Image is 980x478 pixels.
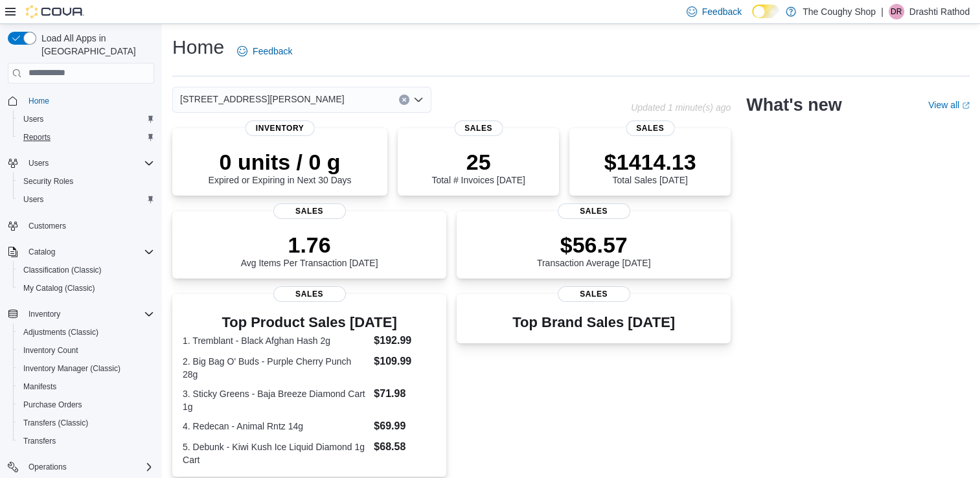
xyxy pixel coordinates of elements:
[23,400,82,410] span: Purchase Orders
[209,149,352,175] p: 0 units / 0 g
[253,45,292,58] span: Feedback
[18,397,154,413] span: Purchase Orders
[3,154,159,172] button: Users
[172,34,224,60] h1: Home
[746,95,841,115] h2: What's new
[36,32,154,58] span: Load All Apps in [GEOGRAPHIC_DATA]
[23,306,65,322] button: Inventory
[18,397,87,413] a: Purchase Orders
[241,232,378,258] p: 1.76
[374,418,436,434] dd: $69.99
[28,96,49,106] span: Home
[26,5,84,18] img: Cova
[18,343,154,358] span: Inventory Count
[13,378,159,396] button: Manifests
[13,396,159,414] button: Purchase Orders
[13,110,159,128] button: Users
[28,158,49,168] span: Users
[18,415,93,431] a: Transfers (Classic)
[3,243,159,261] button: Catalog
[702,5,742,18] span: Feedback
[13,279,159,297] button: My Catalog (Classic)
[23,176,73,187] span: Security Roles
[13,128,159,146] button: Reports
[273,286,346,302] span: Sales
[18,130,154,145] span: Reports
[881,4,883,19] p: |
[891,4,902,19] span: DR
[558,286,630,302] span: Sales
[13,414,159,432] button: Transfers (Classic)
[803,4,876,19] p: The Coughy Shop
[18,192,49,207] a: Users
[23,244,60,260] button: Catalog
[18,192,154,207] span: Users
[3,305,159,323] button: Inventory
[28,221,66,231] span: Customers
[18,415,154,431] span: Transfers (Classic)
[631,102,731,113] p: Updated 1 minute(s) ago
[13,323,159,341] button: Adjustments (Classic)
[13,261,159,279] button: Classification (Classic)
[23,265,102,275] span: Classification (Classic)
[604,149,696,175] p: $1414.13
[23,436,56,446] span: Transfers
[183,355,369,381] dt: 2. Big Bag O' Buds - Purple Cherry Punch 28g
[18,379,62,394] a: Manifests
[18,111,154,127] span: Users
[23,381,56,392] span: Manifests
[241,232,378,268] div: Avg Items Per Transaction [DATE]
[180,91,345,107] span: [STREET_ADDRESS][PERSON_NAME]
[537,232,651,258] p: $56.57
[18,361,154,376] span: Inventory Manager (Classic)
[18,379,154,394] span: Manifests
[13,190,159,209] button: Users
[13,341,159,359] button: Inventory Count
[431,149,525,185] div: Total # Invoices [DATE]
[604,149,696,185] div: Total Sales [DATE]
[13,172,159,190] button: Security Roles
[23,93,154,109] span: Home
[18,433,154,449] span: Transfers
[18,174,154,189] span: Security Roles
[374,354,436,369] dd: $109.99
[23,244,154,260] span: Catalog
[537,232,651,268] div: Transaction Average [DATE]
[18,280,100,296] a: My Catalog (Classic)
[183,315,436,330] h3: Top Product Sales [DATE]
[273,203,346,219] span: Sales
[23,283,95,293] span: My Catalog (Classic)
[23,306,154,322] span: Inventory
[18,324,154,340] span: Adjustments (Classic)
[374,386,436,402] dd: $71.98
[23,418,88,428] span: Transfers (Classic)
[454,120,503,136] span: Sales
[183,334,369,347] dt: 1. Tremblant - Black Afghan Hash 2g
[232,38,297,64] a: Feedback
[13,432,159,450] button: Transfers
[889,4,904,19] div: Drashti Rathod
[431,149,525,175] p: 25
[928,100,970,110] a: View allExternal link
[23,459,154,475] span: Operations
[18,361,126,376] a: Inventory Manager (Classic)
[23,155,154,171] span: Users
[245,120,315,136] span: Inventory
[209,149,352,185] div: Expired or Expiring in Next 30 Days
[23,114,43,124] span: Users
[23,363,120,374] span: Inventory Manager (Classic)
[512,315,675,330] h3: Top Brand Sales [DATE]
[752,5,779,18] input: Dark Mode
[23,459,72,475] button: Operations
[13,359,159,378] button: Inventory Manager (Classic)
[3,216,159,235] button: Customers
[374,333,436,348] dd: $192.99
[183,440,369,466] dt: 5. Debunk - Kiwi Kush Ice Liquid Diamond 1g Cart
[18,130,56,145] a: Reports
[28,309,60,319] span: Inventory
[23,194,43,205] span: Users
[413,95,424,105] button: Open list of options
[23,93,54,109] a: Home
[18,433,61,449] a: Transfers
[962,102,970,109] svg: External link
